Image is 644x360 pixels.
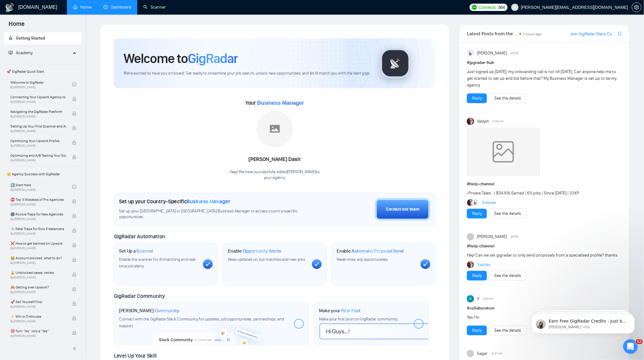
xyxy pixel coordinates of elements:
[467,128,540,176] img: weqQh+iSagEgQAAAABJRU5ErkJggg==
[124,50,238,67] h1: Welcome to
[375,198,430,221] button: Contact our team
[10,334,66,338] span: By [PERSON_NAME]
[10,261,66,265] span: By [PERSON_NAME]
[10,290,66,294] span: By [PERSON_NAME]
[380,48,411,79] img: gigradar-logo.png
[119,198,230,205] h1: Set up your Country-Specific
[143,5,166,10] a: searchScanner
[493,119,504,124] span: 5:55 AM
[119,257,196,269] span: Enable the scanner for AI matching and real-time job alerts.
[257,111,293,147] img: placeholder.png
[523,32,542,36] span: 2 hours ago
[229,169,320,181] div: Yaay! We have successfully added [PERSON_NAME] to
[522,301,644,344] iframe: Intercom notifications сообщение
[337,257,389,262] span: Never miss any opportunities.
[10,305,66,309] span: By [PERSON_NAME]
[467,30,518,37] span: Latest Posts from the GigRadar Community
[472,199,479,206] img: Anisuzzaman Khan
[10,152,66,159] span: Optimizing and A/B Testing Your Scanner for Better Results
[467,295,474,302] img: V
[623,339,638,354] iframe: Intercom live chat
[119,316,284,328] span: Connect with the GigRadar Slack Community for updates, job opportunities, partnerships, and support.
[386,206,419,213] div: Contact our team
[494,210,521,217] a: See the details
[72,141,76,145] span: lock
[472,327,482,334] a: Reply
[489,326,526,335] button: See the details
[467,315,479,320] span: Yes I'm
[352,248,404,254] span: Automatic Proposal Send
[319,308,361,314] h1: Make your
[4,65,81,78] span: 🚀 GigRadar Quick Start
[124,71,370,76] span: We're excited to have you on board. Get ready to streamline your job search, unlock new opportuni...
[16,36,45,41] span: Getting Started
[483,296,494,302] span: 3:09 AM
[72,346,79,352] span: double-left
[477,233,507,240] span: [PERSON_NAME]
[72,302,76,306] span: lock
[467,181,622,187] h1: # help-channel
[10,138,66,144] span: Optimizing Your Upwork Profile
[10,144,66,148] span: By [PERSON_NAME]
[477,350,488,357] span: Sagar
[72,316,76,320] span: lock
[10,320,66,323] span: By [PERSON_NAME]
[494,272,521,279] a: See the details
[477,50,507,57] span: [PERSON_NAME]
[119,248,153,254] h1: Set Up a
[10,109,66,115] span: Navigating the GigRadar Platform
[9,51,13,55] span: fund-projection-screen
[72,185,76,189] span: check-circle
[498,4,505,11] span: 364
[10,78,72,91] a: Welcome to GigRadarBy[PERSON_NAME]
[72,97,76,101] span: lock
[472,5,477,10] img: upwork-logo.png
[479,4,497,11] span: Connects:
[467,253,618,258] span: Hey! Can we set gigradar to only send proposals from a specialised profile? thanks
[228,257,306,262] span: Keep updated on top matches and new jobs.
[155,308,179,314] span: Community
[341,308,361,314] span: First Post
[114,293,165,299] span: GigRadar Community
[72,82,76,86] span: check-circle
[632,5,642,10] a: setting
[9,36,13,40] span: rocket
[16,50,33,55] span: Academy
[10,284,66,290] span: 🙈 Getting over Upwork?
[467,326,487,335] button: Reply
[153,317,270,345] img: slackcommunity-bg.png
[468,190,494,196] a: Private Talen...
[337,248,404,254] h1: Enable
[477,262,491,268] a: 1replies
[477,295,479,302] span: V
[72,214,76,218] span: lock
[72,229,76,233] span: lock
[489,209,526,218] button: See the details
[10,123,66,129] span: Setting Up Your First Scanner and Auto-Bidder
[467,190,579,196] span: - | $54.61k Earned | 63 jobs | Since [DATE] | 33XP
[467,243,622,250] h1: # help-channel
[472,210,482,217] a: Reply
[10,313,66,320] span: ⚡ Win in 5 Minutes
[477,118,489,125] span: Vadym
[72,126,76,130] span: lock
[5,3,15,12] img: logo
[467,93,487,103] button: Reply
[188,50,238,67] span: GigRadar
[72,258,76,262] span: lock
[72,331,76,335] span: lock
[229,154,320,165] div: [PERSON_NAME] Dasir
[10,211,66,217] span: 🌚 Rookie Traps for New Agencies
[10,217,66,221] span: By [PERSON_NAME]
[10,270,66,276] span: 🔓 Unblocked cases: review
[618,31,622,36] span: export
[187,198,230,205] span: Business Manager
[10,100,66,104] span: By [PERSON_NAME]
[229,175,320,181] p: your agency .
[10,197,66,203] span: ⛔ Top 3 Mistakes of Pro Agencies
[10,232,66,236] span: By [PERSON_NAME]
[10,255,66,261] span: 😭 Account blocked: what to do?
[72,111,76,116] span: lock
